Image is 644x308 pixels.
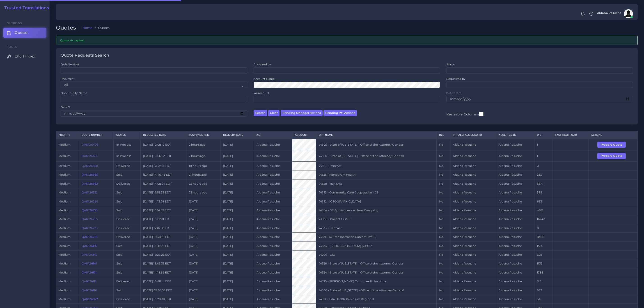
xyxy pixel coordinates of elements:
td: Aldana Resuche [496,241,534,250]
td: Aldana Resuche [450,233,496,241]
a: QAR126284 [82,200,98,203]
td: 1139 [534,259,552,268]
td: [DATE] [220,241,254,250]
label: Status [446,62,455,66]
td: [DATE] 14:08:24 EDT [140,179,186,188]
td: 16243 [534,215,552,224]
td: Sold [114,170,141,179]
td: Aldana Resuche [254,215,292,224]
a: Home [83,25,92,30]
td: 74360 - State of [US_STATE] - Office of the Attorney General [316,150,436,161]
td: Delivered [114,233,141,241]
td: [DATE] [220,188,254,197]
td: No [436,277,450,286]
td: [DATE] 13:14:59 EDT [140,206,186,215]
td: No [436,268,450,277]
td: [DATE] [186,268,220,277]
td: [DATE] [220,170,254,179]
td: Aldana Resuche [254,161,292,170]
td: Aldana Resuche [254,241,292,250]
td: [DATE] 10:06:52 EDT [140,150,186,161]
button: Pending Manager Actions [281,110,323,116]
td: 4381 [534,206,552,215]
input: Resizable Columns [479,111,484,117]
td: Aldana Resuche [496,215,534,224]
td: 74353 - Community Care Cooperative - C3 [316,188,436,197]
a: QAR126255 [82,217,98,221]
td: [DATE] [186,241,220,250]
td: [DATE] [186,250,220,259]
td: 74361 - TranzAct [316,161,436,170]
th: Requested Date [140,131,186,139]
td: Sold [114,268,141,277]
td: [DATE] [220,233,254,241]
td: Aldana Resuche [496,277,534,286]
td: 633 [534,197,552,206]
td: [DATE] [220,197,254,206]
td: Sold [114,259,141,268]
td: [DATE] [186,286,220,295]
td: 74206 - DiD [316,250,436,259]
td: No [436,179,450,188]
td: Aldana Resuche [254,233,292,241]
td: 1 [534,139,552,150]
a: QAR126233 [82,226,98,230]
label: QAR Number [61,62,79,66]
td: 74305 - State of [US_STATE] - Office of the Attorney General [316,139,436,150]
td: Sold [114,286,141,295]
td: Delivered [114,295,141,303]
span: Effort Index [15,54,35,59]
td: 74324 - State of [US_STATE] - Office of the Attorney General [316,268,436,277]
td: [DATE] 12:53:33 EDT [140,188,186,197]
td: Aldana Resuche [450,224,496,232]
span: medium [58,289,71,292]
td: 74325 - [PERSON_NAME] Orthopaedic Institute [316,277,436,286]
td: Aldana Resuche [450,259,496,268]
td: 23 hours ago [186,188,220,197]
th: Delivery Date [220,131,254,139]
a: QAR126362 [82,182,98,185]
a: QAR126273 [82,209,98,212]
a: QAR126365 [82,173,98,176]
button: Prepare Quote [597,153,626,159]
td: 652 [534,286,552,295]
span: medium [58,297,71,301]
td: [DATE] [220,150,254,161]
td: Aldana Resuche [450,286,496,295]
td: Delivered [114,179,141,188]
a: QAR126141 [82,262,97,265]
th: Priority [56,131,79,139]
td: Aldana Resuche [496,206,534,215]
th: REC [436,131,450,139]
a: QAR126406 [82,143,98,146]
td: No [436,188,450,197]
td: Sold [114,241,141,250]
td: [DATE] [220,277,254,286]
td: Aldana Resuche [450,250,496,259]
td: Aldana Resuche [254,197,292,206]
h4: Quote Requests Search [61,53,109,58]
span: medium [58,271,71,274]
td: 74331 - KY Transportation Cabinet (KYTC) [316,233,436,241]
a: QAR126110 [82,289,97,292]
td: Aldana Resuche [450,161,496,170]
a: Prepare Quote [597,154,629,157]
td: Aldana Resuche [496,224,534,232]
td: 628 [534,250,552,259]
td: Aldana Resuche [450,179,496,188]
td: Aldana Resuche [450,215,496,224]
td: Aldana Resuche [254,259,292,268]
td: Aldana Resuche [450,241,496,250]
a: QAR126134 [82,271,97,274]
td: 8496 [534,233,552,241]
td: 22 hours ago [186,179,220,188]
span: medium [58,209,71,212]
button: Clear [268,110,280,116]
td: Aldana Resuche [496,295,534,303]
a: QAR126111 [82,280,96,283]
span: medium [58,217,71,221]
span: medium [58,182,71,185]
td: [DATE] [186,233,220,241]
td: 74358 - TranzAct [316,179,436,188]
td: [DATE] 11:58:00 EDT [140,241,186,250]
